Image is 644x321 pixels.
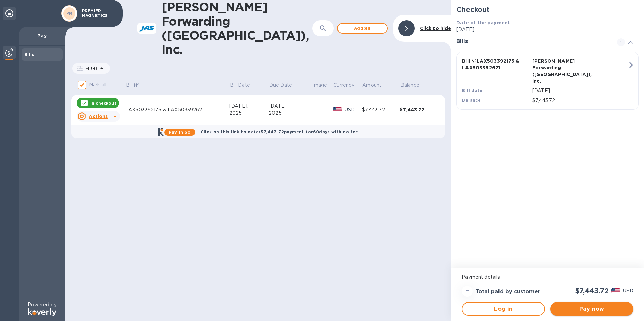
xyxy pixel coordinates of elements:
[532,87,627,94] p: [DATE]
[456,52,639,110] button: Bill №LAX503392175 & LAX503392621[PERSON_NAME] Forwarding ([GEOGRAPHIC_DATA]), Inc.Bill date[DATE...
[229,110,269,117] div: 2025
[201,129,358,134] b: Click on this link to defer $7,443.72 payment for 60 days with no fee
[83,65,98,71] p: Filter
[82,9,116,18] p: PREMIER MAGNETICS
[462,274,633,281] p: Payment details
[269,82,301,89] span: Due Date
[230,82,259,89] span: Bill Date
[66,11,73,16] b: PM
[420,26,451,31] b: Click to hide
[532,58,600,84] p: [PERSON_NAME] Forwarding ([GEOGRAPHIC_DATA]), Inc.
[125,106,229,113] div: LAX503392175 & LAX503392621
[400,82,419,89] p: Balance
[362,106,400,113] div: $7,443.72
[475,289,540,295] h3: Total paid by customer
[169,130,191,135] b: Pay in 60
[462,58,529,71] p: Bill № LAX503392175 & LAX503392621
[269,110,312,117] div: 2025
[462,286,473,297] div: =
[611,288,620,293] img: USD
[575,287,609,295] h2: $7,443.72
[90,100,116,106] p: In checkout
[400,82,428,89] span: Balance
[456,20,510,25] b: Date of the payment
[362,82,390,89] span: Amount
[333,107,342,112] img: USD
[456,38,609,45] h3: Bills
[229,103,269,110] div: [DATE],
[343,24,382,32] span: Add bill
[345,106,362,113] p: USD
[617,38,625,46] span: 1
[333,82,354,89] p: Currency
[89,81,106,88] p: Mark all
[468,305,539,313] span: Log in
[230,82,250,89] p: Bill Date
[532,97,627,104] p: $7,443.72
[126,82,140,89] p: Bill №
[362,82,381,89] p: Amount
[28,301,56,308] p: Powered by
[462,88,482,93] b: Bill date
[462,302,545,316] button: Log in
[269,82,292,89] p: Due Date
[550,302,633,316] button: Pay now
[462,98,481,103] b: Balance
[312,82,327,89] p: Image
[24,32,60,39] p: Pay
[24,52,34,57] b: Bills
[400,106,438,113] div: $7,443.72
[269,103,312,110] div: [DATE],
[337,23,388,34] button: Addbill
[89,114,108,119] u: Actions
[456,5,639,14] h2: Checkout
[623,287,633,294] p: USD
[556,305,628,313] span: Pay now
[126,82,149,89] span: Bill №
[28,308,56,316] img: Logo
[456,26,639,33] p: [DATE]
